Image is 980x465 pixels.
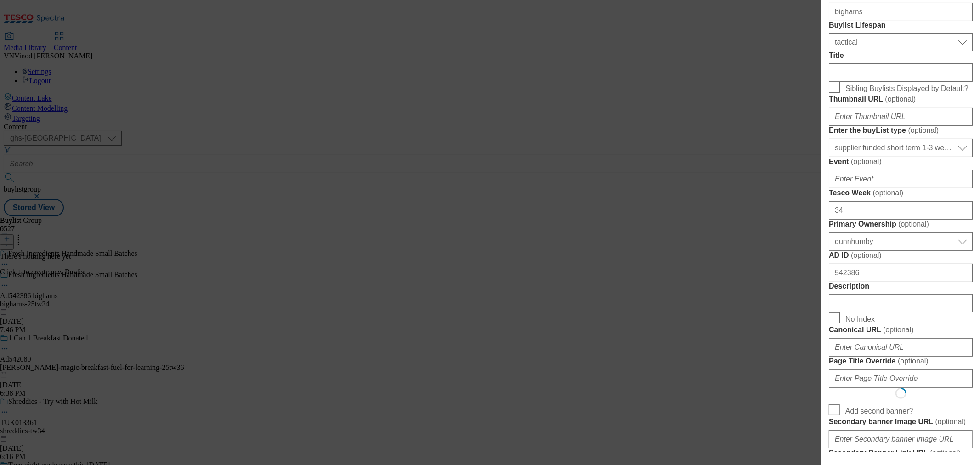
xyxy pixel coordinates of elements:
span: ( optional ) [930,449,961,457]
span: ( optional ) [872,189,903,197]
input: Enter AD ID [829,264,973,282]
label: Event [829,157,973,166]
label: Secondary banner Image URL [829,417,973,426]
label: Canonical URL [829,325,973,335]
input: Enter Page Title Override [829,369,973,388]
span: ( optional ) [898,357,929,365]
span: Add second banner? [845,407,913,415]
span: ( optional ) [935,418,966,425]
input: Enter Event [829,170,973,188]
span: ( optional ) [851,158,882,165]
span: No Index [845,315,875,323]
label: Primary Ownership [829,220,973,229]
label: Title [829,51,973,60]
label: AD ID [829,251,973,260]
label: Thumbnail URL [829,95,973,104]
input: Enter Secondary banner Image URL [829,430,973,448]
span: ( optional ) [908,126,939,134]
span: ( optional ) [898,220,929,228]
label: Page Title Override [829,357,973,366]
label: Buylist Lifespan [829,21,973,29]
label: Enter the buyList type [829,126,973,135]
span: ( optional ) [883,326,914,334]
label: Secondary Banner Link URL [829,448,973,458]
input: Enter Tesco Week [829,201,973,220]
span: Sibling Buylists Displayed by Default? [845,85,969,93]
label: Tesco Week [829,188,973,198]
input: Enter Friendly Name [829,3,973,21]
span: ( optional ) [885,95,916,103]
span: ( optional ) [851,251,882,259]
input: Enter Description [829,294,973,312]
input: Enter Canonical URL [829,338,973,357]
input: Enter Thumbnail URL [829,108,973,126]
label: Description [829,282,973,290]
input: Enter Title [829,63,973,82]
